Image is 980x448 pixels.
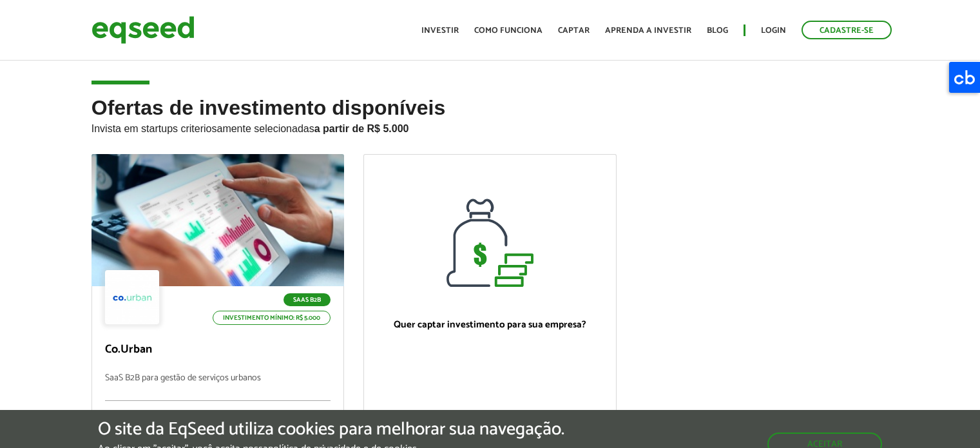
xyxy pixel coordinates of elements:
[802,21,892,39] a: Cadastre-se
[91,13,195,47] img: EqSeed
[283,293,331,306] p: SaaS B2B
[605,26,691,35] a: Aprenda a investir
[314,123,409,134] strong: a partir de R$ 5.000
[91,119,889,135] p: Invista em startups criteriosamente selecionadas
[98,420,564,440] h5: O site da EqSeed utiliza cookies para melhorar sua navegação.
[91,97,889,154] h2: Ofertas de investimento disponíveis
[213,311,331,325] p: Investimento mínimo: R$ 5.000
[377,319,603,331] p: Quer captar investimento para sua empresa?
[105,343,331,357] p: Co.Urban
[761,26,786,35] a: Login
[558,26,590,35] a: Captar
[105,373,331,401] p: SaaS B2B para gestão de serviços urbanos
[707,26,728,35] a: Blog
[421,26,459,35] a: Investir
[474,26,543,35] a: Como funciona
